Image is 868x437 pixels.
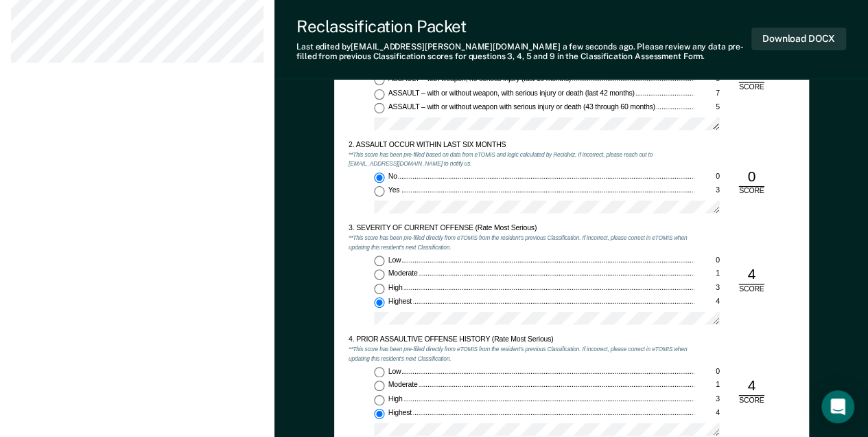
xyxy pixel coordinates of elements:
input: ASSAULT – with or without weapon with serious injury or death (43 through 60 months)5 [374,102,384,113]
input: High3 [374,283,384,293]
span: ASSAULT – with weapon, no serious injury (last 18 months) [388,74,572,82]
input: ASSAULT – with or without weapon, with serious injury or death (last 42 months)7 [374,89,384,99]
div: SCORE [732,82,771,92]
span: Low [388,255,402,263]
input: Moderate1 [374,381,384,391]
div: Open Intercom Messenger [821,390,854,423]
input: Highest4 [374,408,384,418]
div: 1 [694,269,719,279]
input: High3 [374,394,384,405]
div: 4. PRIOR ASSAULTIVE OFFENSE HISTORY (Rate Most Serious) [348,335,693,344]
div: 7 [694,89,719,98]
div: SCORE [732,187,771,197]
div: 2. ASSAULT OCCUR WITHIN LAST SIX MONTHS [348,140,693,150]
div: 0 [694,366,719,376]
div: 3 [694,283,719,293]
span: Yes [388,186,401,194]
div: Last edited by [EMAIL_ADDRESS][PERSON_NAME][DOMAIN_NAME] . Please review any data pre-filled from... [296,42,751,62]
span: High [388,283,403,291]
input: ASSAULT – with weapon, no serious injury (last 18 months)5 [374,74,384,85]
span: Highest [388,408,412,416]
input: Yes3 [374,186,384,196]
em: **This score has been pre-filled directly from eTOMIS from the resident's previous Classification... [348,345,686,361]
div: 5 [694,74,719,84]
span: ASSAULT – with or without weapon, with serious injury or death (last 42 months) [388,89,635,97]
div: 4 [738,376,764,395]
div: 4 [694,408,719,418]
input: Highest4 [374,297,384,307]
div: 3 [694,394,719,404]
span: a few seconds ago [562,42,633,52]
div: 4 [694,297,719,306]
span: Moderate [388,269,419,278]
em: **This score has been pre-filled based on data from eTOMIS and logic calculated by Recidiviz. If ... [348,150,652,167]
div: 5 [694,102,719,112]
div: 0 [738,167,764,186]
div: 0 [694,255,719,265]
span: Low [388,366,402,374]
input: Low0 [374,255,384,265]
span: Highest [388,297,412,305]
div: Reclassification Packet [296,16,751,36]
div: 4 [738,265,764,284]
div: 1 [694,381,719,390]
div: 3. SEVERITY OF CURRENT OFFENSE (Rate Most Serious) [348,223,693,233]
span: Moderate [388,381,419,389]
em: **This score has been pre-filled directly from eTOMIS from the resident's previous Classification... [348,234,686,250]
div: SCORE [732,395,771,405]
div: 0 [694,172,719,181]
div: SCORE [732,284,771,293]
div: 3 [694,186,719,195]
button: Download DOCX [751,27,846,50]
span: No [388,172,398,180]
input: No0 [374,172,384,182]
span: High [388,394,403,403]
input: Moderate1 [374,269,384,280]
span: ASSAULT – with or without weapon with serious injury or death (43 through 60 months) [388,102,656,111]
input: Low0 [374,366,384,377]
